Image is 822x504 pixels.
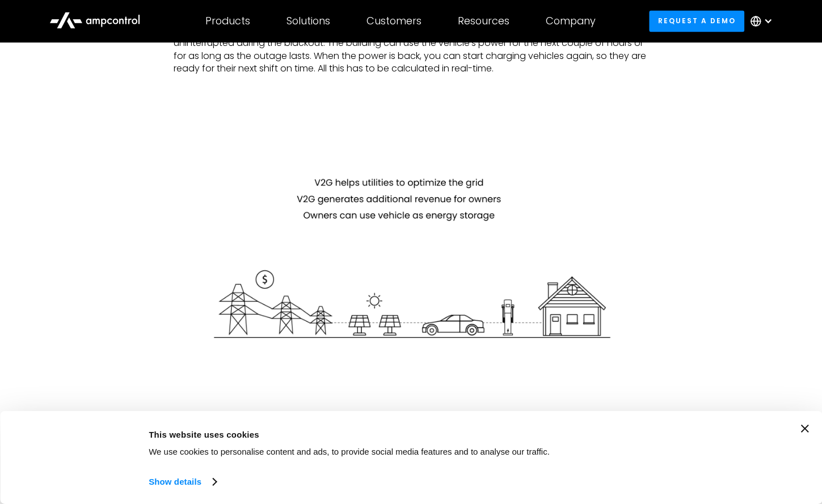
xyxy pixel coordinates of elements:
[205,15,250,27] div: Products
[149,473,216,490] a: Show details
[174,129,648,366] img: Benefits of vehicle-to-grid (V2G) for electric cars
[366,15,421,27] div: Customers
[149,447,550,456] span: We use cookies to personalise content and ads, to provide social media features and to analyse ou...
[149,427,604,441] div: This website uses cookies
[458,15,509,27] div: Resources
[617,425,779,458] button: Okay
[286,15,330,27] div: Solutions
[546,15,596,27] div: Company
[800,425,808,433] button: Close banner
[649,10,744,31] a: Request a demo
[174,12,648,75] p: For example, right now, we have a customer in [GEOGRAPHIC_DATA] who has, on average, one power ou...
[174,397,648,410] p: ‍
[174,84,648,97] p: ‍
